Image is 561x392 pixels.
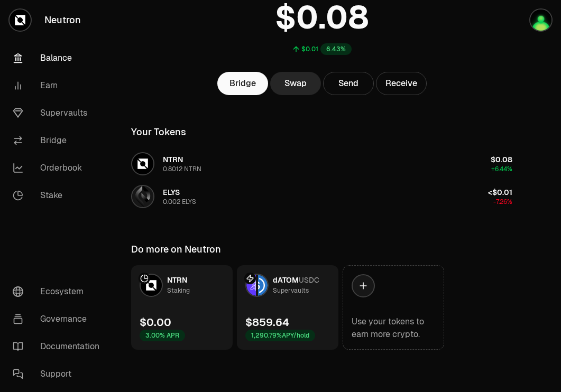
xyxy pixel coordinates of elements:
[530,10,551,31] img: Atom Staking
[343,265,444,350] a: Use your tokens to earn more crypto.
[140,315,171,330] div: $0.00
[273,285,309,296] div: Supervaults
[246,275,256,296] img: dATOM Logo
[167,285,190,296] div: Staking
[163,198,196,206] div: 0.002 ELYS
[131,265,233,350] a: NTRN LogoNTRNStaking$0.003.00% APR
[163,155,183,164] span: NTRN
[323,72,374,95] button: Send
[132,186,153,207] img: ELYS Logo
[125,148,519,180] button: NTRN LogoNTRN0.8012 NTRN$0.08+6.44%
[4,127,114,154] a: Bridge
[4,333,114,360] a: Documentation
[4,44,114,72] a: Balance
[491,165,512,173] span: +6.44%
[4,278,114,305] a: Ecosystem
[352,315,435,341] div: Use your tokens to earn more crypto.
[488,188,512,197] span: <$0.01
[4,72,114,99] a: Earn
[4,99,114,127] a: Supervaults
[217,72,268,95] a: Bridge
[4,154,114,182] a: Orderbook
[4,305,114,333] a: Governance
[132,153,153,174] img: NTRN Logo
[163,165,201,173] div: 0.8012 NTRN
[299,275,319,285] span: USDC
[270,72,321,95] a: Swap
[493,198,512,206] span: -7.26%
[245,315,289,330] div: $859.64
[237,265,338,350] a: dATOM LogoUSDC LogodATOMUSDCSupervaults$859.641,290.79%APY/hold
[167,275,187,285] span: NTRN
[273,275,299,285] span: dATOM
[258,275,268,296] img: USDC Logo
[125,181,519,212] button: ELYS LogoELYS0.002 ELYS<$0.01-7.26%
[131,125,186,139] div: Your Tokens
[163,188,180,197] span: ELYS
[245,330,315,341] div: 1,290.79% APY/hold
[4,182,114,209] a: Stake
[141,275,162,296] img: NTRN Logo
[491,155,512,164] span: $0.08
[131,242,221,257] div: Do more on Neutron
[4,360,114,388] a: Support
[140,330,185,341] div: 3.00% APR
[320,43,352,55] div: 6.43%
[301,45,318,53] div: $0.01
[376,72,427,95] button: Receive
